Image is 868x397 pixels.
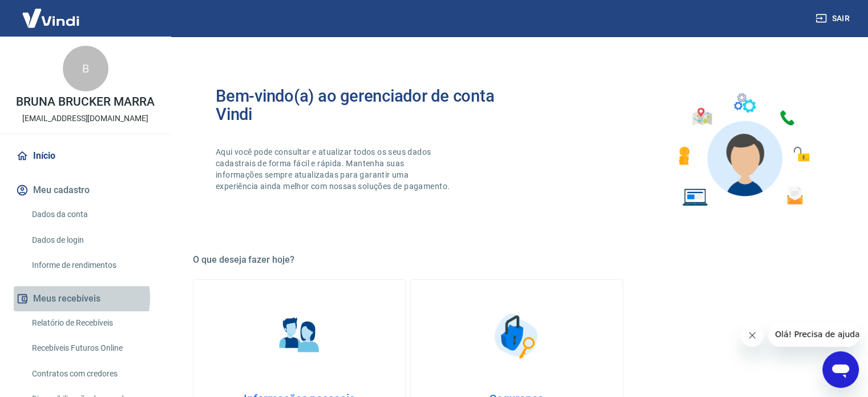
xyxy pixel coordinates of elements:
[27,336,157,360] a: Recebíveis Futuros Online
[27,228,157,252] a: Dados de login
[14,178,157,203] button: Meu cadastro
[741,324,764,347] iframe: Fechar mensagem
[27,311,157,335] a: Relatório de Recebíveis
[668,87,818,213] img: Imagem de um avatar masculino com diversos icones exemplificando as funcionalidades do gerenciado...
[22,113,148,125] p: [EMAIL_ADDRESS][DOMAIN_NAME]
[822,351,859,388] iframe: Botão para abrir a janela de mensagens
[14,1,88,35] img: Vindi
[27,254,157,277] a: Informe de rendimentos
[768,322,859,347] iframe: Mensagem da empresa
[14,143,157,169] a: Início
[193,254,841,266] h5: O que deseja fazer hoje?
[271,307,328,364] img: Informações pessoais
[63,46,108,91] div: B
[488,307,546,364] img: Segurança
[7,8,96,17] span: Olá! Precisa de ajuda?
[14,286,157,311] button: Meus recebíveis
[27,203,157,226] a: Dados da conta
[27,362,157,386] a: Contratos com credores
[16,96,154,108] p: BRUNA BRUCKER MARRA
[813,8,854,29] button: Sair
[216,146,452,192] p: Aqui você pode consultar e atualizar todos os seus dados cadastrais de forma fácil e rápida. Mant...
[216,87,517,123] h2: Bem-vindo(a) ao gerenciador de conta Vindi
